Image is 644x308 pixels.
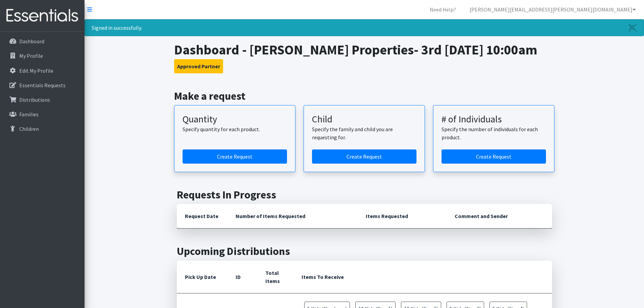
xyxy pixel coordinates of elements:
a: Create a request by quantity [183,149,287,164]
a: My Profile [3,49,82,63]
p: Dashboard [19,38,44,45]
p: Children [19,125,39,132]
a: Close [622,20,644,36]
p: Edit My Profile [19,67,53,74]
a: [PERSON_NAME][EMAIL_ADDRESS][PERSON_NAME][DOMAIN_NAME] [464,3,641,16]
th: Comment and Sender [447,204,552,229]
th: Request Date [177,204,228,229]
p: Specify the number of individuals for each product. [442,125,546,141]
h3: Quantity [183,114,287,125]
p: Distributions [19,96,50,103]
th: ID [228,261,257,293]
th: Number of Items Requested [228,204,358,229]
th: Items Requested [358,204,447,229]
a: Create a request by number of individuals [442,149,546,164]
p: Families [19,111,39,118]
button: Approved Partner [174,59,223,73]
h2: Requests In Progress [177,188,552,201]
p: Essentials Requests [19,82,66,89]
h2: Make a request [174,90,554,102]
a: Essentials Requests [3,78,82,92]
div: Signed in successfully. [85,19,644,36]
h1: Dashboard - [PERSON_NAME] Properties- 3rd [DATE] 10:00am [174,42,554,58]
p: My Profile [19,52,43,59]
th: Total Items [257,261,294,293]
a: Create a request for a child or family [312,149,416,164]
h2: Upcoming Distributions [177,245,552,258]
a: Edit My Profile [3,64,82,77]
th: Items To Receive [293,261,552,293]
p: Specify the family and child you are requesting for. [312,125,416,141]
a: Dashboard [3,34,82,48]
a: Children [3,122,82,136]
a: Need Help? [424,3,461,16]
h3: Child [312,114,416,125]
a: Distributions [3,93,82,106]
th: Pick Up Date [177,261,228,293]
a: Families [3,108,82,121]
h3: # of Individuals [442,114,546,125]
p: Specify quantity for each product. [183,125,287,133]
img: HumanEssentials [3,4,82,27]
